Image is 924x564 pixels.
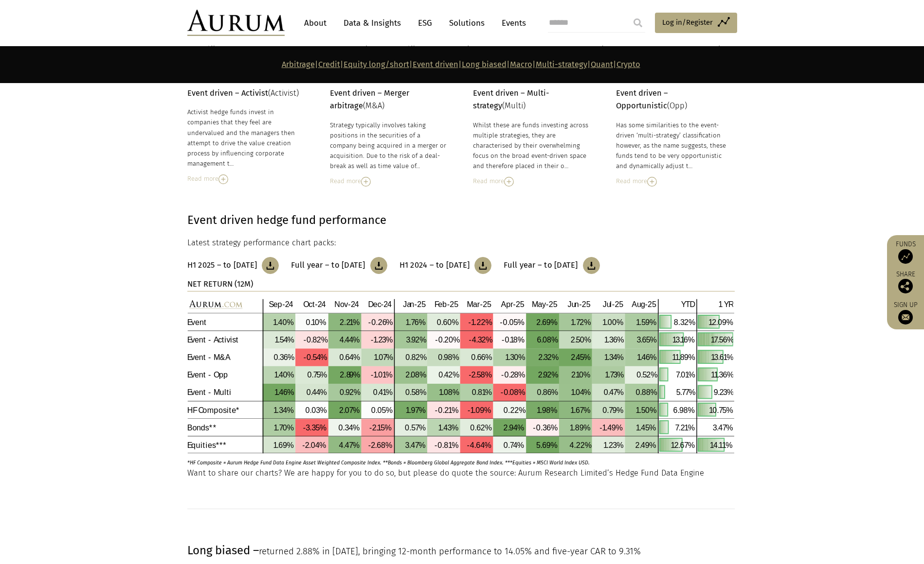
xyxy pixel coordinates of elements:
strong: Event driven – Opportunistic [616,88,668,110]
div: Read more [330,176,449,187]
a: Data & Insights [339,14,406,32]
img: Read More [647,177,657,187]
div: Activist hedge funds invest in companies that they feel are undervalued and the managers then att... [187,107,306,169]
span: returned 2.88% in [DATE], bringing 12-month performance to 14.05% and five-year CAR to 9.31% [259,546,641,557]
a: Crypto [616,60,640,69]
div: Share [892,271,919,293]
strong: Event driven hedge fund performance [187,213,386,227]
div: Strategy typically involves taking positions in the securities of a company being acquired in a m... [330,120,449,171]
a: Long biased [462,60,507,69]
div: Whilst these are funds investing across multiple strategies, they are characterised by their over... [473,120,592,171]
p: Latest strategy performance chart packs: [187,237,735,249]
strong: Event driven – Merger arbitrage [330,88,409,110]
a: Equity long/short [344,60,409,69]
a: Full year – to [DATE] [291,257,387,274]
h3: Full year – to [DATE] [504,260,578,270]
a: H1 2024 – to [DATE] [399,257,492,274]
strong: Event driven – Multi-strategy [473,88,549,110]
a: Arbitrage [282,60,315,69]
img: Sign up to our newsletter [898,310,913,325]
p: Want to share our charts? We are happy for you to do so, but please do quote the source: Aurum Re... [187,467,735,479]
div: Read more [616,176,735,187]
div: Read more [473,176,592,187]
strong: Event driven – Activist [187,88,268,98]
strong: | | | | | | | | [282,60,640,69]
p: (Multi) [473,87,592,113]
a: Multi-strategy [536,60,587,69]
p: (Activist) [187,87,306,100]
p: (M&A) [330,87,449,113]
div: Has some similarities to the event-driven ‘multi-strategy’ classification however, as the name su... [616,120,735,171]
img: Download Article [474,257,491,274]
img: Read More [218,174,228,184]
a: Credit [318,60,340,69]
h3: Full year – to [DATE] [291,260,365,270]
img: Download Article [583,257,600,274]
span: Log in/Register [662,17,713,28]
span: Long biased – [187,544,259,557]
a: Log in/Register [655,13,737,33]
h3: H1 2024 – to [DATE] [399,260,470,270]
img: Download Article [370,257,387,274]
h3: H1 2025 – to [DATE] [187,260,257,270]
a: Macro [510,60,532,69]
img: Share this post [898,279,913,293]
a: Events [497,14,526,32]
a: About [299,14,331,32]
a: Event driven [413,60,458,69]
a: Funds [892,240,919,264]
input: Submit [628,13,648,33]
a: Full year – to [DATE] [504,257,599,274]
a: Solutions [444,14,489,32]
a: Sign up [892,301,919,325]
div: Read more [187,173,306,184]
img: Download Article [262,257,279,274]
a: ESG [413,14,437,32]
img: Read More [504,177,514,187]
img: Aurum [187,10,285,36]
p: *HF Composite = Aurum Hedge Fund Data Engine Asset Weighted Composite Index. **Bonds = Bloomberg ... [187,454,707,467]
a: Quant [591,60,613,69]
img: Read More [361,177,371,187]
a: H1 2025 – to [DATE] [187,257,279,274]
strong: NET RETURN (12M) [187,279,253,289]
img: Access Funds [898,249,913,264]
p: (Opp) [616,87,735,113]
